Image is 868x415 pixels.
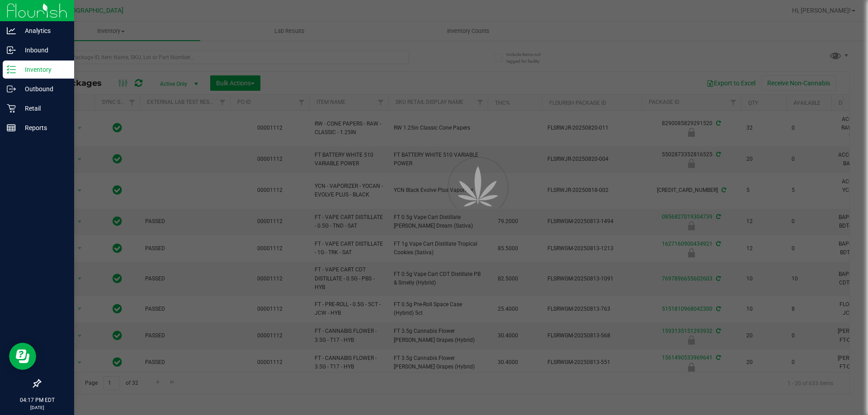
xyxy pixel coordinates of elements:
[16,84,70,94] p: Outbound
[7,65,16,74] inline-svg: Inventory
[4,404,70,411] p: [DATE]
[16,103,70,114] p: Retail
[7,104,16,113] inline-svg: Retail
[4,396,70,404] p: 04:17 PM EDT
[7,123,16,132] inline-svg: Reports
[9,343,36,370] iframe: Resource center
[16,45,70,56] p: Inbound
[7,26,16,35] inline-svg: Analytics
[7,46,16,55] inline-svg: Inbound
[16,64,70,75] p: Inventory
[16,122,70,133] p: Reports
[16,25,70,36] p: Analytics
[7,84,16,93] inline-svg: Outbound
